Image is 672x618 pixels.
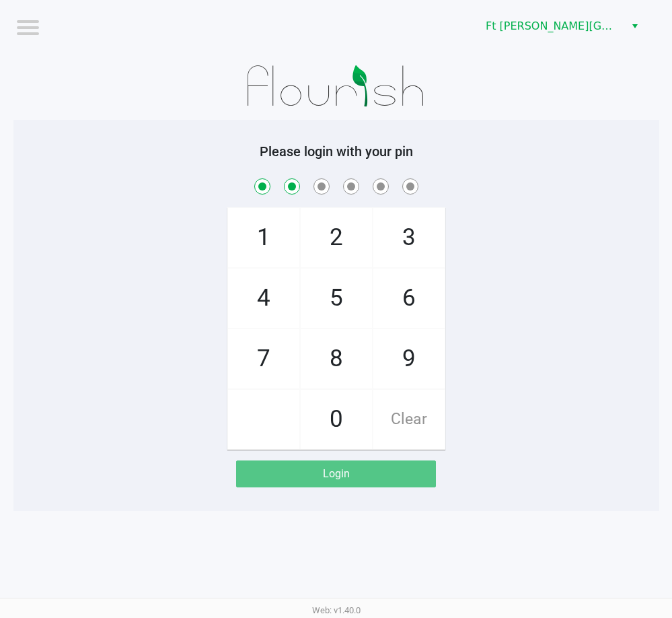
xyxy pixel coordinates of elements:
span: 3 [373,208,445,267]
span: 2 [301,208,372,267]
span: 5 [301,269,372,328]
span: 4 [228,269,299,328]
h5: Please login with your pin [24,143,649,160]
span: 0 [301,390,372,449]
span: 9 [373,329,445,388]
button: Select [625,14,644,38]
span: 7 [228,329,299,388]
span: Clear [373,390,445,449]
span: 1 [228,208,299,267]
span: Web: v1.40.0 [312,605,361,615]
span: Ft [PERSON_NAME][GEOGRAPHIC_DATA] [486,18,617,34]
span: 6 [373,269,445,328]
span: 8 [301,329,372,388]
